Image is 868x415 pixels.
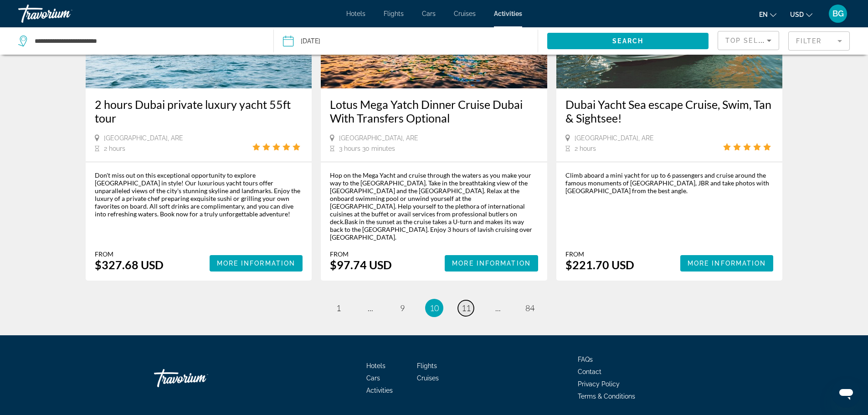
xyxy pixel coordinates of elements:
div: From [330,250,392,258]
span: ... [495,303,501,313]
span: 3 hours 30 minutes [339,145,395,152]
button: More Information [680,255,774,272]
a: Cruises [454,10,476,17]
div: $97.74 USD [330,258,392,272]
button: User Menu [826,4,850,23]
span: More Information [688,260,766,267]
span: ... [368,303,373,313]
span: 10 [430,303,439,313]
a: Cars [422,10,436,17]
span: 1 [336,303,341,313]
span: 84 [525,303,534,313]
span: [GEOGRAPHIC_DATA], ARE [339,134,418,142]
span: USD [790,11,804,18]
span: 2 hours [104,145,125,152]
span: en [759,11,768,18]
span: 9 [400,303,405,313]
a: Privacy Policy [578,380,620,388]
a: Cruises [417,374,439,382]
button: More Information [210,255,303,272]
span: Top Sellers [725,37,777,44]
a: Terms & Conditions [578,393,635,400]
a: Travorium [154,364,245,392]
nav: Pagination [86,299,783,317]
mat-select: Sort by [725,35,771,46]
span: More Information [452,260,531,267]
span: 2 hours [575,145,596,152]
div: $221.70 USD [565,258,634,272]
a: 2 hours Dubai private luxury yacht 55ft tour [95,97,303,125]
a: Lotus Mega Yatch Dinner Cruise Dubai With Transfers Optional [330,97,538,125]
a: Hotels [366,362,385,369]
button: Change language [759,8,776,21]
button: Search [547,33,709,49]
iframe: Button to launch messaging window [832,379,861,408]
span: BG [832,9,844,18]
div: $327.68 USD [95,258,164,272]
button: Filter [788,31,850,51]
button: Date: Sep 19, 2025 [283,27,538,55]
a: Cars [366,374,380,382]
div: Don't miss out on this exceptional opportunity to explore [GEOGRAPHIC_DATA] in style! Our luxurio... [95,171,303,218]
a: Activities [494,10,522,17]
a: Flights [417,362,437,369]
div: From [565,250,634,258]
a: Hotels [346,10,365,17]
button: More Information [445,255,538,272]
span: More Information [217,260,296,267]
a: Dubai Yacht Sea escape Cruise, Swim, Tan & Sightsee! [565,97,774,125]
a: Contact [578,368,601,375]
div: Climb aboard a mini yacht for up to 6 passengers and cruise around the famous monuments of [GEOGR... [565,171,774,195]
a: Activities [366,387,393,394]
div: Hop on the Mega Yacht and cruise through the waters as you make your way to the [GEOGRAPHIC_DATA]... [330,171,538,241]
div: From [95,250,164,258]
span: [GEOGRAPHIC_DATA], ARE [575,134,654,142]
a: FAQs [578,356,593,363]
span: 11 [462,303,471,313]
span: [GEOGRAPHIC_DATA], ARE [104,134,183,142]
a: Travorium [18,2,109,26]
button: Change currency [790,8,812,21]
span: Search [612,37,643,45]
a: Flights [384,10,404,17]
